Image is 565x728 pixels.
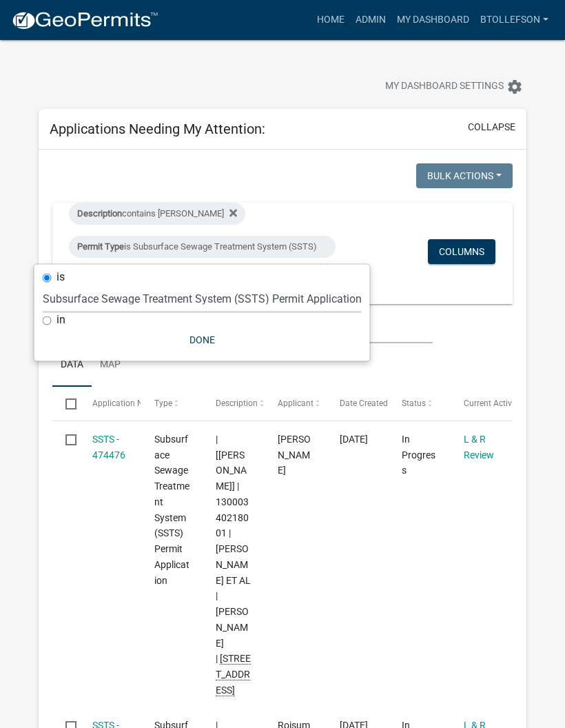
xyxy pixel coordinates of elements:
[77,241,124,252] span: Permit Type
[216,398,258,408] span: Description
[52,343,92,387] a: Data
[350,7,391,33] a: Admin
[278,398,314,408] span: Applicant
[50,121,265,137] h5: Applications Needing My Attention:
[56,272,65,283] label: is
[52,387,79,420] datatable-header-cell: Select
[464,398,521,408] span: Current Activity
[385,79,504,95] span: My Dashboard Settings
[311,7,350,33] a: Home
[154,398,172,408] span: Type
[278,434,311,476] span: Bill Schueller
[265,387,327,420] datatable-header-cell: Applicant
[340,398,388,408] span: Date Created
[327,387,389,420] datatable-header-cell: Date Created
[468,120,515,134] button: collapse
[475,7,554,33] a: btollefson
[141,387,203,420] datatable-header-cell: Type
[216,434,251,696] span: | [Brittany Tollefson] | 13000340218001 | DYLAN SAMUELSON ET AL | CHRISTEL A SAMUELSON | 26178 17...
[92,398,167,408] span: Application Number
[79,387,141,420] datatable-header-cell: Application Number
[402,398,426,408] span: Status
[154,434,189,586] span: Subsurface Sewage Treatment System (SSTS) Permit Application
[203,387,265,420] datatable-header-cell: Description
[389,387,451,420] datatable-header-cell: Status
[451,387,513,420] datatable-header-cell: Current Activity
[416,163,513,188] button: Bulk Actions
[43,327,362,352] button: Done
[428,239,495,264] button: Columns
[340,434,368,445] span: 09/05/2025
[69,236,336,258] div: is Subsurface Sewage Treatment System (SSTS) Permit Application
[464,434,494,461] a: L & R Review
[402,434,435,476] span: In Progress
[69,203,245,225] div: contains [PERSON_NAME]
[92,434,125,461] a: SSTS - 474476
[391,7,475,33] a: My Dashboard
[506,79,523,95] i: settings
[56,314,65,325] label: in
[374,73,534,100] button: My Dashboard Settingssettings
[92,343,129,387] a: Map
[77,208,122,219] span: Description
